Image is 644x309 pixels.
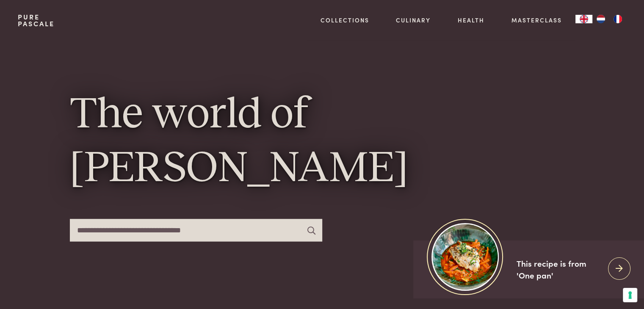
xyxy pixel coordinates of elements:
a: Masterclass [511,16,562,25]
img: https://admin.purepascale.com/wp-content/uploads/2025/08/home_recept_link.jpg [431,223,499,290]
div: Language [575,15,592,23]
a: PurePascale [18,14,55,27]
a: NL [592,15,609,23]
aside: Language selected: English [575,15,626,23]
a: Collections [321,16,369,25]
a: Culinary [396,16,431,25]
button: Your consent preferences for tracking technologies [623,288,637,302]
ul: Language list [592,15,626,23]
a: EN [575,15,592,23]
a: https://admin.purepascale.com/wp-content/uploads/2025/08/home_recept_link.jpg This recipe is from... [413,240,644,298]
a: Health [458,16,484,25]
div: This recipe is from 'One pan' [517,257,601,281]
h1: The world of [PERSON_NAME] [70,88,575,196]
a: FR [609,15,626,23]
